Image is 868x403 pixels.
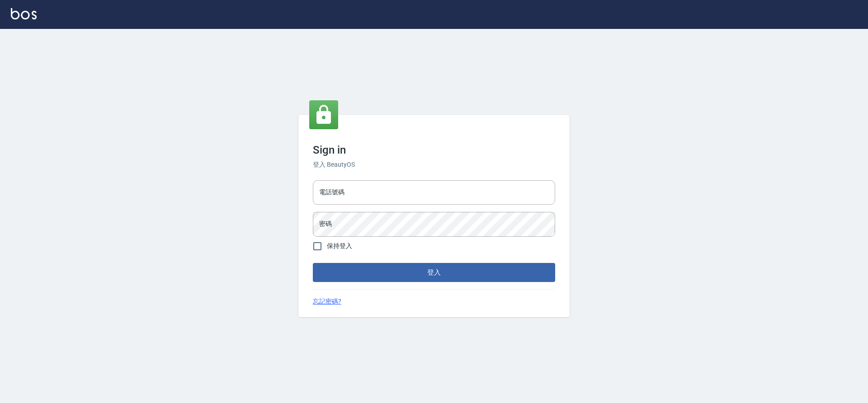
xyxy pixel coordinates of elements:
[313,144,555,156] h3: Sign in
[327,241,352,251] span: 保持登入
[11,8,37,19] img: Logo
[313,263,555,282] button: 登入
[313,160,555,169] h6: 登入 BeautyOS
[313,297,341,306] a: 忘記密碼?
